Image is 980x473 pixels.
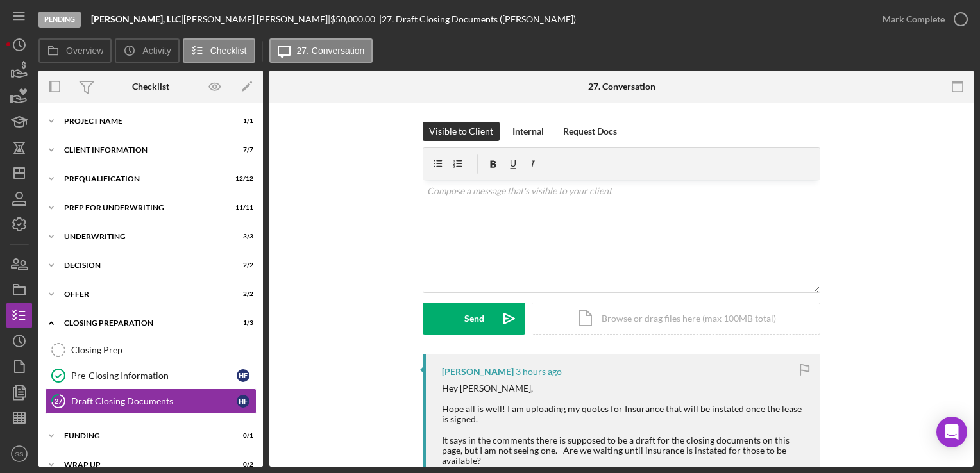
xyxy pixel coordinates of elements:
button: Request Docs [557,122,623,141]
div: 1 / 1 [230,117,253,125]
button: Overview [38,38,112,63]
div: Funding [64,432,221,440]
div: Pending [38,12,81,28]
div: 3 / 3 [230,233,253,240]
div: Closing Preparation [64,319,221,327]
a: 27Draft Closing DocumentsHF [45,388,257,414]
div: Internal [512,122,544,141]
div: $50,000.00 [330,14,379,24]
div: Closing Prep [71,345,256,355]
div: Checklist [132,81,169,92]
label: Checklist [210,46,247,56]
button: Internal [506,122,550,141]
div: | [91,14,183,24]
button: Mark Complete [870,6,974,32]
div: Underwriting [64,233,221,240]
div: Send [464,303,484,335]
div: 11 / 11 [230,204,253,212]
div: Prequalification [64,175,221,183]
label: Overview [66,46,103,56]
button: SS [6,441,32,467]
div: Draft Closing Documents [71,396,237,406]
div: Visible to Client [429,122,493,141]
div: Project Name [64,117,221,125]
button: Send [423,303,525,335]
div: Prep for Underwriting [64,204,221,212]
div: Client Information [64,146,221,154]
div: 1 / 3 [230,319,253,327]
a: Closing Prep [45,337,257,363]
div: 7 / 7 [230,146,253,154]
button: Activity [115,38,179,63]
div: Wrap Up [64,461,221,469]
div: 2 / 2 [230,261,253,269]
div: Decision [64,261,221,269]
div: 0 / 1 [230,432,253,440]
div: H F [237,369,249,382]
div: [PERSON_NAME] [442,367,514,377]
div: 12 / 12 [230,175,253,183]
div: Open Intercom Messenger [936,417,967,447]
button: Checklist [183,38,255,63]
label: 27. Conversation [297,46,365,56]
label: Activity [142,46,171,56]
div: 2 / 2 [230,290,253,298]
div: | 27. Draft Closing Documents ([PERSON_NAME]) [379,14,576,24]
button: 27. Conversation [269,38,373,63]
tspan: 27 [55,397,63,405]
button: Visible to Client [423,122,500,141]
div: Offer [64,290,221,298]
div: 0 / 2 [230,461,253,469]
div: H F [237,395,249,408]
div: Mark Complete [883,6,945,32]
div: [PERSON_NAME] [PERSON_NAME] | [183,14,330,24]
a: Pre-Closing InformationHF [45,363,257,388]
text: SS [15,451,24,458]
div: Pre-Closing Information [71,370,237,381]
b: [PERSON_NAME], LLC [91,13,181,24]
div: Request Docs [563,122,617,141]
div: 27. Conversation [588,81,655,92]
time: 2025-08-18 15:23 [516,367,562,377]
